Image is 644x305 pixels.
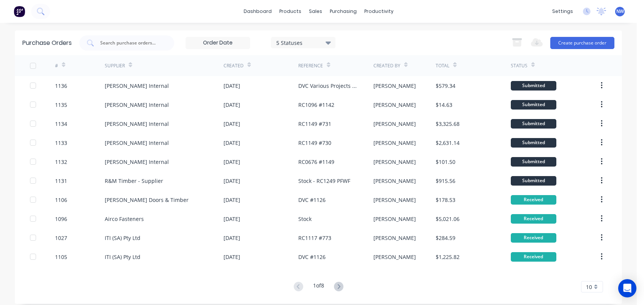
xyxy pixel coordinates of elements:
[616,8,624,15] span: NW
[224,62,244,69] div: Created
[436,101,452,109] div: $14.63
[618,279,636,297] div: Open Intercom Messenger
[105,139,169,147] div: [PERSON_NAME] Internal
[105,158,169,166] div: [PERSON_NAME] Internal
[436,82,455,90] div: $579.34
[511,157,556,167] div: Submitted
[511,62,527,69] div: Status
[224,253,240,261] div: [DATE]
[511,214,556,224] div: Received
[55,196,67,204] div: 1106
[436,253,460,261] div: $1,225.82
[305,6,326,17] div: sales
[511,138,556,148] div: Submitted
[224,139,240,147] div: [DATE]
[436,120,460,128] div: $3,325.68
[298,196,326,204] div: DVC #1126
[373,62,400,69] div: Created By
[224,177,240,185] div: [DATE]
[105,196,189,204] div: [PERSON_NAME] Doors & Timber
[55,101,67,109] div: 1135
[55,158,67,166] div: 1132
[14,6,25,17] img: Factory
[436,196,455,204] div: $178.53
[436,177,455,185] div: $915.56
[313,281,324,292] div: 1 of 8
[511,252,556,262] div: Received
[436,62,449,69] div: Total
[436,139,460,147] div: $2,631.14
[55,253,67,261] div: 1105
[224,101,240,109] div: [DATE]
[511,119,556,129] div: Submitted
[373,139,416,147] div: [PERSON_NAME]
[105,177,163,185] div: R&M Timber - Supplier
[99,39,162,47] input: Search purchase orders...
[224,82,240,90] div: [DATE]
[298,253,326,261] div: DVC #1126
[105,101,169,109] div: [PERSON_NAME] Internal
[55,62,58,69] div: #
[436,215,460,223] div: $5,021.06
[298,177,350,185] div: Stock - RC1249 PFWF
[373,234,416,242] div: [PERSON_NAME]
[55,82,67,90] div: 1136
[105,62,125,69] div: Supplier
[326,6,361,17] div: purchasing
[224,158,240,166] div: [DATE]
[105,215,144,223] div: Airco Fasteners
[373,158,416,166] div: [PERSON_NAME]
[276,38,331,46] div: 5 Statuses
[550,37,614,49] button: Create purchase order
[298,158,334,166] div: RC0676 #1149
[298,120,331,128] div: RC1149 #731
[586,283,592,291] span: 10
[298,215,312,223] div: Stock
[55,215,67,223] div: 1096
[105,253,140,261] div: ITI (SA) Pty Ltd
[373,177,416,185] div: [PERSON_NAME]
[105,234,140,242] div: ITI (SA) Pty Ltd
[548,6,577,17] div: settings
[298,62,323,69] div: Reference
[240,6,276,17] a: dashboard
[373,82,416,90] div: [PERSON_NAME]
[224,196,240,204] div: [DATE]
[186,37,250,49] input: Order Date
[298,101,334,109] div: RC1096 #1142
[105,82,169,90] div: [PERSON_NAME] Internal
[373,196,416,204] div: [PERSON_NAME]
[224,234,240,242] div: [DATE]
[276,6,305,17] div: products
[373,120,416,128] div: [PERSON_NAME]
[511,195,556,205] div: Received
[373,215,416,223] div: [PERSON_NAME]
[373,101,416,109] div: [PERSON_NAME]
[55,234,67,242] div: 1027
[436,234,455,242] div: $284.59
[436,158,455,166] div: $101.50
[224,120,240,128] div: [DATE]
[511,81,556,91] div: Submitted
[361,6,397,17] div: productivity
[511,176,556,186] div: Submitted
[298,139,331,147] div: RC1149 #730
[298,82,358,90] div: DVC Various Projects #1126
[105,120,169,128] div: [PERSON_NAME] Internal
[22,38,72,48] div: Purchase Orders
[511,100,556,110] div: Submitted
[511,233,556,243] div: Received
[55,139,67,147] div: 1133
[373,253,416,261] div: [PERSON_NAME]
[224,215,240,223] div: [DATE]
[55,177,67,185] div: 1131
[55,120,67,128] div: 1134
[298,234,331,242] div: RC1117 #773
